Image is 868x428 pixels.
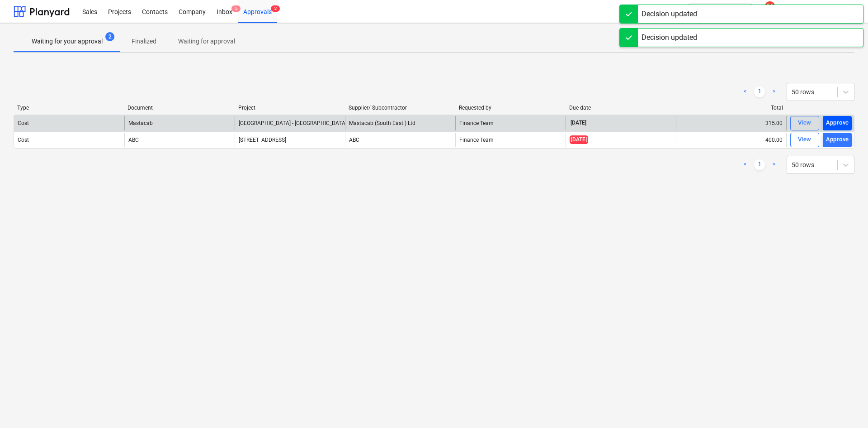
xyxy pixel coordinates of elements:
div: Requested by [459,105,562,111]
p: Waiting for approval [178,37,235,46]
div: Decision updated [642,32,697,43]
div: 315.00 [676,116,786,130]
p: Finalized [132,37,156,46]
div: Cost [18,137,29,143]
div: Decision updated [642,9,697,19]
div: Mastacab [128,120,153,126]
div: Project [238,105,341,111]
span: 1 South Square [239,137,286,143]
button: View [790,133,819,147]
div: 400.00 [676,133,786,147]
span: [DATE] [570,119,587,127]
a: Page 1 is your current page [754,87,765,97]
div: Approve [826,135,849,145]
a: Previous page [740,159,750,170]
button: Approve [823,116,852,130]
div: Cost [18,120,29,126]
button: View [790,116,819,130]
span: 5 [231,5,241,12]
div: Approve [826,118,849,128]
div: Total [680,105,783,111]
span: 2 [105,32,114,41]
div: View [798,118,811,128]
a: Page 1 is your current page [754,159,765,170]
div: Finance Team [455,133,566,147]
a: Next page [769,87,779,97]
a: Next page [769,159,779,170]
span: North Kent College - Hadlow College (Peter Webster Building and Garden Centre) [239,120,445,126]
div: Due date [569,105,672,111]
span: [DATE] [570,135,588,144]
span: 2 [271,5,280,12]
div: Document [127,105,231,111]
a: Previous page [740,87,750,97]
p: Waiting for your approval [32,37,103,46]
button: Approve [823,133,852,147]
div: Type [17,105,120,111]
div: Supplier/ Subcontractor [349,105,452,111]
div: ABC [128,137,139,143]
div: Mastacab (South East ) Ltd [345,116,455,130]
div: ABC [345,133,455,147]
div: View [798,135,811,145]
div: Finance Team [455,116,566,130]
